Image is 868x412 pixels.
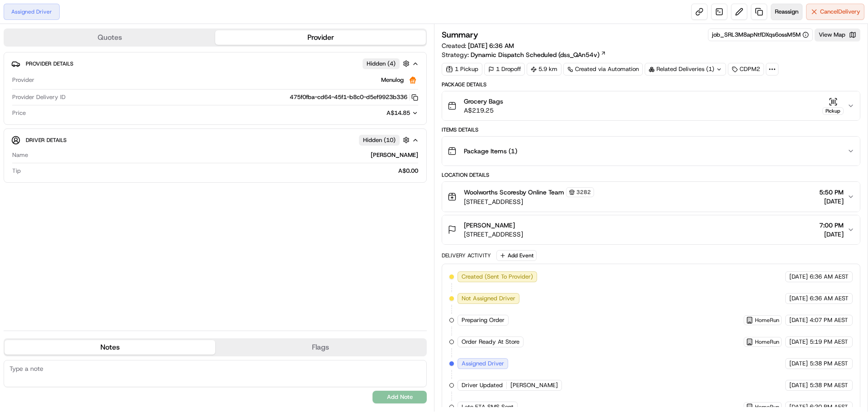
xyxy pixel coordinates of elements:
[810,273,849,281] span: 6:36 AM AEST
[31,95,114,103] div: We're available if you need us!
[76,132,84,139] div: 💻
[775,8,798,16] span: Reassign
[363,58,412,69] button: Hidden (4)
[462,316,505,324] span: Preparing Order
[9,36,165,51] p: Welcome 👋
[755,403,779,411] span: HomeRun
[527,63,561,76] div: 5.9 km
[85,131,145,140] span: API Documentation
[789,381,808,389] span: [DATE]
[712,31,809,39] button: job_SRL3M8apNtfDXqs6ossM5M
[810,294,849,303] span: 6:36 AM AEST
[442,50,606,59] div: Strategy:
[215,30,426,45] button: Provider
[442,63,482,76] div: 1 Pickup
[18,131,69,140] span: Knowledge Base
[462,273,533,281] span: Created (Sent To Provider)
[510,381,558,389] span: [PERSON_NAME]
[12,151,28,159] span: Name
[407,75,418,85] img: justeat_logo.png
[576,189,591,196] span: 3282
[471,50,606,59] a: Dynamic Dispatch Scheduled (dss_QAn54v)
[154,89,165,100] button: Start new chat
[442,171,860,179] div: Location Details
[462,360,504,368] span: Assigned Driver
[31,86,148,95] div: Start new chat
[820,8,860,16] span: Cancel Delivery
[442,91,860,120] button: Grocery BagsA$219.25Pickup
[64,153,109,160] a: Powered byPylon
[819,230,844,239] span: [DATE]
[5,30,215,45] button: Quotes
[789,273,808,281] span: [DATE]
[9,86,25,103] img: 1736555255976-a54dd68f-1ca7-489b-9aae-adbdc363a1c4
[789,403,808,411] span: [DATE]
[810,338,848,346] span: 5:19 PM AEST
[11,56,419,71] button: Provider DetailsHidden (4)
[12,93,66,101] span: Provider Delivery ID
[810,381,848,389] span: 5:38 PM AEST
[359,134,412,146] button: Hidden (10)
[5,128,73,144] a: 📗Knowledge Base
[755,317,779,324] span: HomeRun
[12,76,34,84] span: Provider
[9,132,16,139] div: 📗
[215,340,426,355] button: Flags
[462,338,519,346] span: Order Ready At Store
[442,81,860,88] div: Package Details
[822,97,844,115] button: Pickup
[363,136,396,144] span: Hidden ( 10 )
[11,133,419,147] button: Driver DetailsHidden (10)
[442,182,860,212] button: Woolworths Scoresby Online Team3282[STREET_ADDRESS]5:50 PM[DATE]
[12,109,26,117] span: Price
[32,151,418,159] div: [PERSON_NAME]
[73,128,149,144] a: 💻API Documentation
[462,294,515,303] span: Not Assigned Driver
[442,252,491,259] div: Delivery Activity
[464,188,564,197] span: Woolworths Scoresby Online Team
[90,153,109,160] span: Pylon
[755,338,779,346] span: HomeRun
[24,167,418,175] div: A$0.00
[464,97,503,106] span: Grocery Bags
[464,197,594,206] span: [STREET_ADDRESS]
[464,147,517,156] span: Package Items ( 1 )
[462,381,503,389] span: Driver Updated
[815,28,860,41] button: View Map
[810,360,848,368] span: 5:38 PM AEST
[462,403,514,411] span: Late ETA SMS Sent
[26,60,73,67] span: Provider Details
[442,137,860,166] button: Package Items (1)
[442,215,860,244] button: [PERSON_NAME][STREET_ADDRESS]7:00 PM[DATE]
[339,109,418,117] button: A$14.85
[464,221,515,230] span: [PERSON_NAME]
[645,63,726,76] div: Related Deliveries (1)
[810,403,848,411] span: 6:20 PM AEST
[442,41,514,50] span: Created:
[26,137,66,144] span: Driver Details
[789,294,808,303] span: [DATE]
[12,167,21,175] span: Tip
[367,60,396,68] span: Hidden ( 4 )
[464,230,523,239] span: [STREET_ADDRESS]
[484,63,525,76] div: 1 Dropoff
[819,197,844,206] span: [DATE]
[442,31,478,39] h3: Summary
[789,338,808,346] span: [DATE]
[464,106,503,115] span: A$219.25
[381,76,404,84] span: Menulog
[9,9,27,27] img: Nash
[387,109,410,117] span: A$14.85
[771,4,802,20] button: Reassign
[563,63,643,76] a: Created via Automation
[819,221,844,230] span: 7:00 PM
[789,360,808,368] span: [DATE]
[496,250,537,261] button: Add Event
[819,188,844,197] span: 5:50 PM
[290,93,418,101] button: 475f0fba-cd64-45f1-b8c0-d5ef9923b336
[789,316,808,324] span: [DATE]
[471,50,599,59] span: Dynamic Dispatch Scheduled (dss_QAn54v)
